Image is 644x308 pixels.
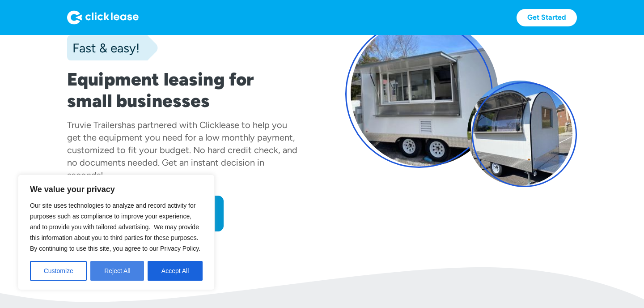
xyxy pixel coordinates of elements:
[30,184,203,195] p: We value your privacy
[90,261,144,281] button: Reject All
[517,9,577,26] a: Get Started
[30,261,87,281] button: Customize
[30,202,200,252] span: Our site uses technologies to analyze and record activity for purposes such as compliance to impr...
[67,39,140,57] div: Fast & easy!
[18,175,215,290] div: We value your privacy
[67,10,139,25] img: Logo
[148,261,203,281] button: Accept All
[67,120,122,130] div: Truvie Trailers
[67,68,299,111] h1: Equipment leasing for small businesses
[67,120,297,180] div: has partnered with Clicklease to help you get the equipment you need for a low monthly payment, c...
